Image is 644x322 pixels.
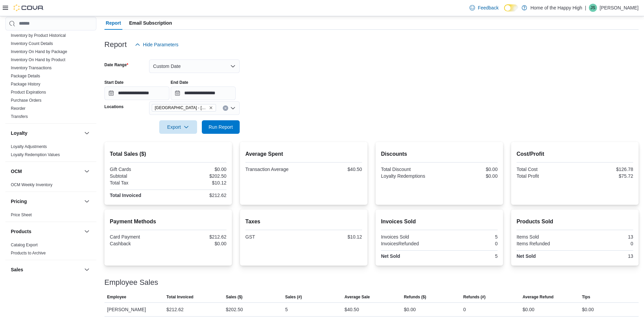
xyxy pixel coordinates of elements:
[463,294,485,300] span: Refunds (#)
[5,23,96,123] div: Inventory
[169,234,226,240] div: $212.62
[576,241,633,246] div: 0
[11,228,81,235] button: Products
[285,305,288,314] div: 5
[381,234,438,240] div: Invoices Sold
[223,105,228,111] button: Clear input
[11,198,27,205] h3: Pricing
[14,4,44,11] img: Cova
[230,105,236,111] button: Open list of options
[11,130,81,137] button: Loyalty
[585,4,586,12] p: |
[143,41,178,48] span: Hide Parameters
[104,41,127,49] h3: Report
[163,120,193,134] span: Export
[11,152,60,157] span: Loyalty Redemption Values
[11,168,22,175] h3: OCM
[11,65,52,71] span: Inventory Transactions
[440,173,498,179] div: $0.00
[404,305,416,314] div: $0.00
[83,167,91,175] button: OCM
[344,294,370,300] span: Average Sale
[11,33,66,38] span: Inventory by Product Historical
[5,211,96,222] div: Pricing
[576,234,633,240] div: 13
[11,74,40,78] a: Package Details
[104,278,158,287] h3: Employee Sales
[5,143,96,162] div: Loyalty
[478,4,498,11] span: Feedback
[171,86,236,100] input: Press the down key to open a popover containing a calendar.
[11,81,40,87] span: Package History
[11,198,81,205] button: Pricing
[11,49,67,54] a: Inventory On Hand by Package
[11,33,66,38] a: Inventory by Product Historical
[11,49,67,54] span: Inventory On Hand by Package
[517,218,633,226] h2: Products Sold
[576,167,633,172] div: $126.78
[83,197,91,205] button: Pricing
[245,234,303,240] div: GST
[381,150,498,158] h2: Discounts
[11,243,38,247] a: Catalog Export
[381,167,438,172] div: Total Discount
[110,150,226,158] h2: Total Sales ($)
[110,234,167,240] div: Card Payment
[11,114,28,119] span: Transfers
[305,234,362,240] div: $10.12
[110,241,167,246] div: Cashback
[305,167,362,172] div: $40.50
[576,253,633,259] div: 13
[517,167,574,172] div: Total Cost
[226,294,242,300] span: Sales ($)
[11,98,42,103] span: Purchase Orders
[11,144,47,149] span: Loyalty Adjustments
[440,167,498,172] div: $0.00
[11,41,53,46] a: Inventory Count Details
[104,62,128,68] label: Date Range
[169,241,226,246] div: $0.00
[169,173,226,179] div: $202.50
[132,38,181,51] button: Hide Parameters
[110,218,226,226] h2: Payment Methods
[83,266,91,274] button: Sales
[110,173,167,179] div: Subtotal
[381,241,438,246] div: InvoicesRefunded
[600,4,639,12] p: [PERSON_NAME]
[104,86,169,100] input: Press the down key to open a popover containing a calendar.
[463,305,466,314] div: 0
[159,120,197,134] button: Export
[11,168,81,175] button: OCM
[226,305,243,314] div: $202.50
[169,193,226,198] div: $212.62
[11,106,25,111] a: Reorder
[104,80,124,85] label: Start Date
[11,266,23,273] h3: Sales
[504,11,504,12] span: Dark Mode
[381,218,498,226] h2: Invoices Sold
[11,266,81,273] button: Sales
[467,1,501,15] a: Feedback
[11,82,40,86] a: Package History
[523,305,534,314] div: $0.00
[11,250,46,256] span: Products to Archive
[582,294,590,300] span: Tips
[11,182,52,188] span: OCM Weekly Inventory
[11,73,40,79] span: Package Details
[523,294,554,300] span: Average Refund
[245,218,362,226] h2: Taxes
[504,4,518,11] input: Dark Mode
[11,251,46,255] a: Products to Archive
[11,242,38,248] span: Catalog Export
[11,228,31,235] h3: Products
[285,294,302,300] span: Sales (#)
[5,181,96,192] div: OCM
[166,294,193,300] span: Total Invoiced
[404,294,426,300] span: Refunds ($)
[245,150,362,158] h2: Average Spent
[83,129,91,137] button: Loyalty
[155,104,208,111] span: [GEOGRAPHIC_DATA] - [GEOGRAPHIC_DATA] - Fire & Flower
[169,167,226,172] div: $0.00
[129,16,172,30] span: Email Subscription
[517,173,574,179] div: Total Profit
